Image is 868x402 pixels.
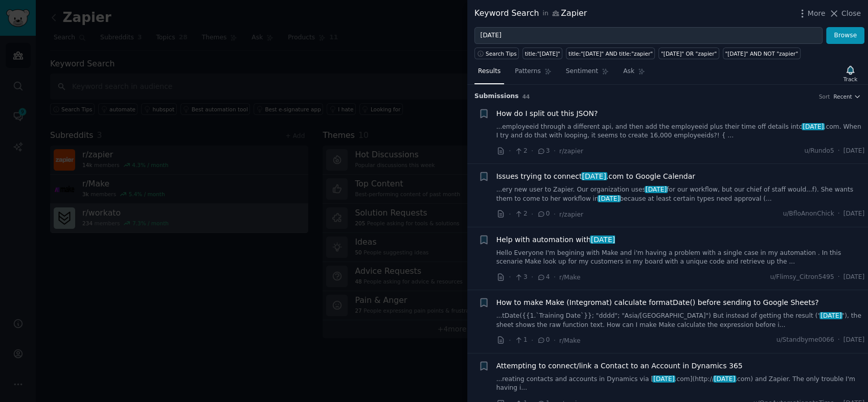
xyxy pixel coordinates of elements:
span: Help with automation with [496,234,615,245]
span: [DATE] [843,336,864,345]
a: Issues trying to connect[DATE].com to Google Calendar [496,171,695,182]
a: Sentiment [562,63,612,84]
span: · [554,209,556,220]
span: · [531,146,533,156]
span: u/Rundo5 [804,147,834,156]
span: 2 [514,209,527,219]
span: [DATE] [652,375,675,383]
span: Patterns [515,67,540,76]
span: · [509,335,511,346]
span: · [531,272,533,282]
span: · [838,273,840,282]
span: 0 [537,336,550,345]
span: [DATE] [843,209,864,219]
span: · [554,146,556,156]
a: Patterns [511,63,555,84]
span: [DATE] [590,235,616,244]
div: "[DATE]" AND NOT "zapier" [725,50,798,57]
a: Hello Everyone I'm begining with Make and i'm having a problem with a single case in my automatio... [496,249,865,267]
a: "[DATE]" AND NOT "zapier" [723,48,801,59]
a: Ask [620,63,649,84]
a: ...ery new user to Zapier. Our organization uses[DATE]for our workflow, but our chief of staff wo... [496,185,865,203]
div: title:"[DATE]" AND title:"zapier" [568,50,653,57]
span: [DATE] [843,273,864,282]
a: Results [474,63,504,84]
span: [DATE] [645,186,668,193]
span: More [808,8,826,19]
span: [DATE] [598,195,621,202]
span: Submission s [474,92,519,101]
input: Try a keyword related to your business [474,27,823,44]
span: Issues trying to connect .com to Google Calendar [496,171,695,182]
div: title:"[DATE]" [525,50,560,57]
span: [DATE] [713,375,736,383]
span: Results [478,67,500,76]
span: · [509,209,511,220]
a: "[DATE]" OR "zapier" [658,48,719,59]
a: Help with automation with[DATE] [496,234,615,245]
div: Keyword Search Zapier [474,7,587,20]
a: How do I split out this JSON? [496,108,598,119]
span: · [838,336,840,345]
span: · [554,335,556,346]
span: [DATE] [802,123,825,130]
span: 3 [514,273,527,282]
a: Attempting to connect/link a Contact to an Account in Dynamics 365 [496,361,743,371]
span: [DATE] [843,147,864,156]
a: title:"[DATE]" AND title:"zapier" [566,48,655,59]
span: r/zapier [559,148,583,155]
span: Recent [833,93,852,100]
a: title:"[DATE]" [522,48,562,59]
span: 1 [514,336,527,345]
button: Recent [833,93,861,100]
a: ...tDate({{1.`Training Date`}}; "dddd"; "Asia/[GEOGRAPHIC_DATA]") But instead of getting the resu... [496,312,865,329]
a: How to make Make (Integromat) calculate formatDate() before sending to Google Sheets? [496,297,819,308]
span: in [542,9,548,18]
button: Track [840,63,861,84]
span: · [838,209,840,219]
span: Ask [623,67,634,76]
span: [DATE] [819,312,842,319]
a: ...employeeid through a different api, and then add the employeeid plus their time off details in... [496,123,865,140]
span: · [531,335,533,346]
span: 44 [522,93,530,100]
button: More [797,8,826,19]
span: · [509,272,511,282]
button: Close [829,8,861,19]
span: Close [841,8,861,19]
span: 4 [537,273,550,282]
span: Search Tips [486,50,517,57]
div: "[DATE]" OR "zapier" [661,50,717,57]
span: u/BfloAnonChick [783,209,834,219]
span: r/zapier [559,211,583,218]
button: Search Tips [474,48,519,59]
span: · [838,147,840,156]
span: u/Standbyme0066 [776,336,834,345]
a: ...reating contacts and accounts in Dynamics via [[DATE].com](http://[DATE].com) and Zapier. The ... [496,375,865,393]
div: Track [843,76,857,83]
span: r/Make [559,274,580,281]
div: Sort [819,93,830,100]
span: · [509,146,511,156]
span: r/Make [559,337,580,344]
span: [DATE] [581,172,607,180]
span: u/Flimsy_Citron5495 [770,273,834,282]
span: 2 [514,147,527,156]
button: Browse [826,27,864,44]
span: · [554,272,556,282]
span: Sentiment [566,67,598,76]
span: · [531,209,533,220]
span: 3 [537,147,550,156]
span: 0 [537,209,550,219]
